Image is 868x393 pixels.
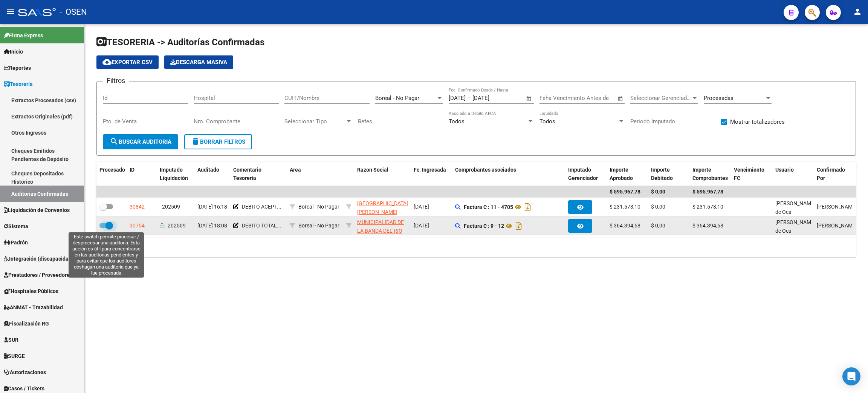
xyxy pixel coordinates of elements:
[730,117,785,126] span: Mostrar totalizadores
[96,55,159,69] button: Exportar CSV
[191,138,245,145] span: Borrar Filtros
[164,55,233,69] button: Descarga Masiva
[96,37,264,48] span: TESORERIA -> Auditorías Confirmadas
[817,223,857,229] span: [PERSON_NAME]
[4,271,72,279] span: Prestadores / Proveedores
[630,95,691,101] span: Seleccionar Gerenciador
[170,59,227,66] span: Descarga Masiva
[110,137,119,146] mat-icon: search
[610,167,633,181] span: Importe Aprobado
[565,162,607,187] datatable-header-cell: Imputado Gerenciador
[772,162,814,187] datatable-header-cell: Usuario
[103,134,178,149] button: Buscar Auditoria
[4,48,23,56] span: Inicio
[4,238,28,247] span: Padrón
[449,95,466,101] input: Fecha inicio
[775,200,816,215] span: [PERSON_NAME] de Oca
[607,162,648,187] datatable-header-cell: Importe Aprobado
[414,223,429,229] span: [DATE]
[610,223,640,229] span: $ 364.394,68
[191,137,200,146] mat-icon: delete
[375,95,419,101] span: Boreal - No Pagar
[775,167,794,173] span: Usuario
[568,167,598,181] span: Imputado Gerenciador
[130,203,145,211] div: 30842
[525,94,533,103] button: Open calendar
[523,201,533,213] i: Descargar documento
[464,204,513,210] strong: Factura C : 11 - 4705
[357,199,408,215] div: - 30999275474
[298,204,339,210] span: Boreal - No Pagar
[168,223,186,229] span: 202509
[539,118,555,125] span: Todos
[704,95,734,101] span: Procesadas
[692,167,728,181] span: Importe Comprobantes
[103,75,129,86] h3: Filtros
[4,31,43,40] span: Firma Express
[284,118,345,125] span: Seleccionar Tipo
[110,138,171,145] span: Buscar Auditoria
[648,162,689,187] datatable-header-cell: Importe Debitado
[775,219,816,234] span: [PERSON_NAME] de Oca
[290,167,301,173] span: Area
[194,162,230,187] datatable-header-cell: Auditado
[4,255,73,263] span: Integración (discapacidad)
[689,162,731,187] datatable-header-cell: Importe Comprobantes
[651,204,665,210] span: $ 0,00
[734,167,764,181] span: Vencimiento FC
[853,7,862,16] mat-icon: person
[130,221,145,230] div: 30754
[102,57,112,66] mat-icon: cloud_download
[4,384,44,393] span: Casos / Tickets
[472,95,509,101] input: Fecha fin
[4,222,28,230] span: Sistema
[357,200,408,215] span: [GEOGRAPHIC_DATA][PERSON_NAME]
[96,162,127,187] datatable-header-cell: Procesado
[197,223,227,229] span: [DATE] 18:08
[814,162,855,187] datatable-header-cell: Confirmado Por
[817,167,845,181] span: Confirmado Por
[616,94,625,103] button: Open calendar
[298,223,339,229] span: Boreal - No Pagar
[467,95,471,101] span: –
[514,220,524,232] i: Descargar documento
[99,167,125,173] span: Procesado
[96,238,856,257] div: 2 total
[357,218,408,234] div: - 30675264194
[157,162,194,187] datatable-header-cell: Imputado Liquidación
[130,167,134,173] span: ID
[4,80,33,88] span: Tesorería
[197,204,227,210] span: [DATE] 16:18
[452,162,565,187] datatable-header-cell: Comprobantes asociados
[6,7,15,16] mat-icon: menu
[610,204,640,210] span: $ 231.573,10
[4,336,18,344] span: SUR
[414,167,446,173] span: Fc. Ingresada
[357,219,404,243] span: MUNICIPALIDAD DE LA BANDA DEL RIO SALI
[731,162,772,187] datatable-header-cell: Vencimiento FC
[817,204,857,210] span: [PERSON_NAME]
[449,118,465,125] span: Todos
[692,204,723,210] span: $ 231.573,10
[4,319,49,328] span: Fiscalización RG
[230,162,287,187] datatable-header-cell: Comentario Tesoreria
[184,134,252,149] button: Borrar Filtros
[357,167,388,173] span: Razon Social
[354,162,411,187] datatable-header-cell: Razon Social
[127,162,157,187] datatable-header-cell: ID
[455,167,516,173] span: Comprobantes asociados
[60,4,87,20] span: - OSEN
[464,223,504,229] strong: Factura C : 9 - 12
[287,162,343,187] datatable-header-cell: Area
[4,64,31,72] span: Reportes
[197,167,219,173] span: Auditado
[4,206,70,214] span: Liquidación de Convenios
[4,368,46,376] span: Autorizaciones
[651,167,673,181] span: Importe Debitado
[610,189,640,195] span: $ 595.967,78
[102,59,153,66] span: Exportar CSV
[4,352,25,360] span: SURGE
[233,167,261,181] span: Comentario Tesoreria
[160,167,188,181] span: Imputado Liquidación
[162,204,180,210] span: 202509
